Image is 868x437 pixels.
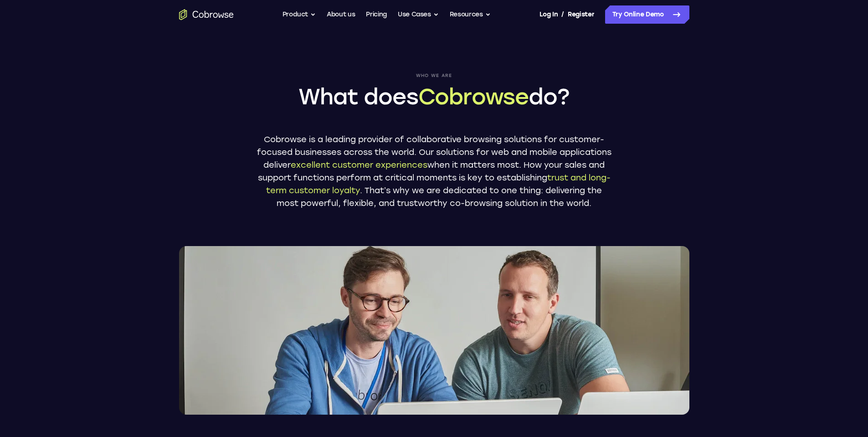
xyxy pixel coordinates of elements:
[179,9,234,20] a: Go to the home page
[291,160,427,170] span: excellent customer experiences
[257,82,612,111] h1: What does do?
[605,5,689,24] a: Try Online Demo
[179,246,689,415] img: Two Cobrowse software developers, João and Ross, working on their computers
[366,5,387,24] a: Pricing
[398,5,439,24] button: Use Cases
[327,5,355,24] a: About us
[257,133,612,210] p: Cobrowse is a leading provider of collaborative browsing solutions for customer-focused businesse...
[450,5,491,24] button: Resources
[561,9,564,20] span: /
[539,5,558,24] a: Log In
[568,5,594,24] a: Register
[282,5,316,24] button: Product
[257,73,612,78] span: Who we are
[418,83,529,110] span: Cobrowse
